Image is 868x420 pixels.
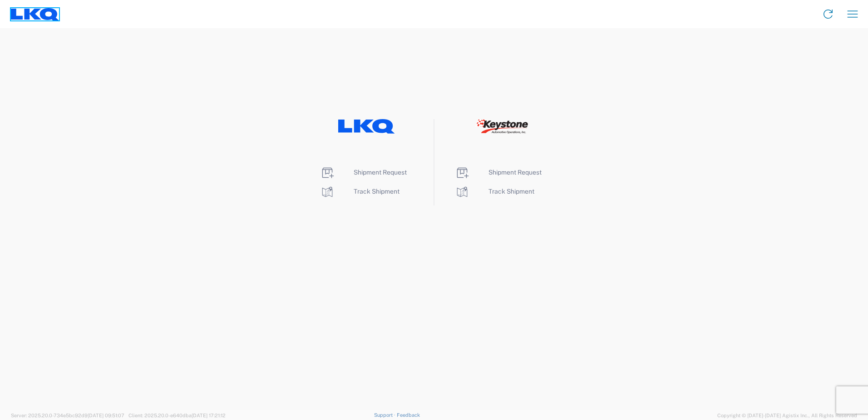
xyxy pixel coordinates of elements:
[192,413,226,418] span: [DATE] 17:21:12
[128,413,226,418] span: Client: 2025.20.0-e640dba
[717,411,857,420] span: Copyright © [DATE]-[DATE] Agistix Inc., All Rights Reserved
[88,413,124,418] span: [DATE] 09:51:07
[11,413,124,418] span: Server: 2025.20.0-734e5bc92d9
[374,412,397,418] a: Support
[397,412,420,418] a: Feedback
[320,188,399,195] a: Track Shipment
[488,188,534,195] span: Track Shipment
[320,169,407,176] a: Shipment Request
[455,169,542,176] a: Shipment Request
[354,188,399,195] span: Track Shipment
[488,169,542,176] span: Shipment Request
[354,169,407,176] span: Shipment Request
[455,188,534,195] a: Track Shipment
